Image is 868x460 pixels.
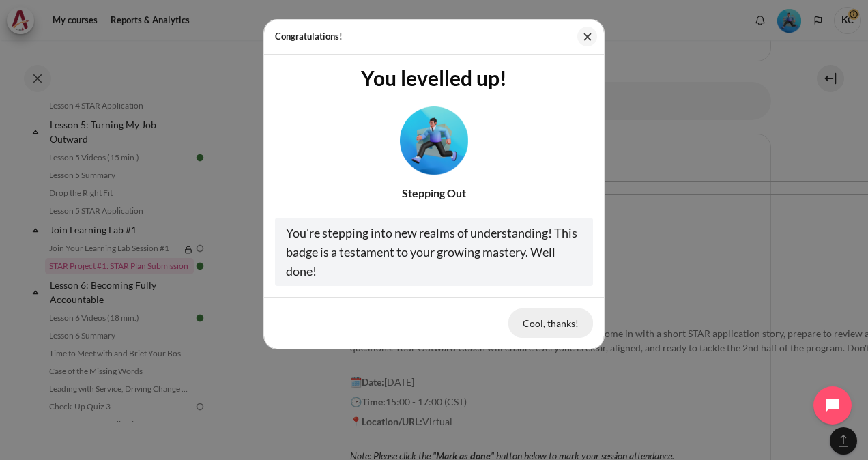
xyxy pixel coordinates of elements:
[275,30,343,44] h5: Congratulations!
[508,308,593,337] button: Cool, thanks!
[400,106,468,174] img: Level #3
[400,101,468,175] div: Level #3
[275,66,593,90] h3: You levelled up!
[275,185,593,201] div: Stepping Out
[577,27,597,46] button: Close
[275,218,593,286] div: You're stepping into new realms of understanding! This badge is a testament to your growing maste...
